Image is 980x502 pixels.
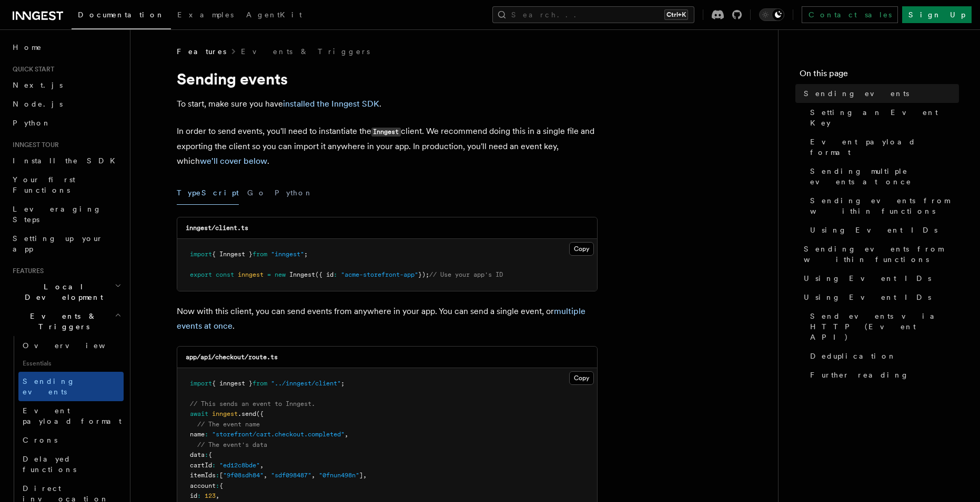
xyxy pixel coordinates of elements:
code: inngest/client.ts [186,224,248,232]
span: id [190,492,197,499]
a: Contact sales [802,6,898,23]
span: , [311,472,315,479]
span: Inngest tour [8,141,59,149]
span: { inngest } [212,380,252,387]
button: Local Development [8,277,124,307]
a: Setting up your app [8,229,124,258]
span: "9f08sdh84" [223,472,264,479]
span: ; [304,250,308,258]
a: Further reading [806,365,959,384]
span: : [334,271,337,278]
span: "sdf098487" [271,472,311,479]
span: from [252,380,267,387]
span: "0fnun498n" [319,472,359,479]
span: Using Event IDs [804,273,931,284]
span: : [216,472,219,479]
h1: Sending events [177,69,598,88]
span: Event payload format [810,137,959,158]
button: Copy [569,371,594,385]
a: Sending events from within functions [806,191,959,221]
a: installed the Inngest SDK [283,99,379,109]
a: Event payload format [806,132,959,162]
span: ({ [256,410,264,417]
span: // The event's data [197,441,267,448]
span: ({ id [315,271,334,278]
span: "storefront/cart.checkout.completed" [212,431,345,438]
p: To start, make sure you have . [177,97,598,111]
span: account [190,482,216,489]
a: Sending events [800,84,959,103]
button: Go [247,181,266,205]
a: Your first Functions [8,170,124,200]
span: { [219,482,223,489]
span: ; [341,380,345,387]
span: Local Development [8,281,115,302]
span: Features [8,267,44,275]
span: Your first Functions [13,175,75,194]
p: In order to send events, you'll need to instantiate the client. We recommend doing this in a sing... [177,124,598,169]
span: Setting an Event Key [810,107,959,128]
a: Next.js [8,76,124,95]
code: Inngest [371,128,401,137]
span: Crons [23,436,57,444]
span: ] [359,472,363,479]
button: Search...Ctrl+K [492,6,694,23]
span: // The event name [197,421,260,428]
span: , [345,431,348,438]
span: Using Event IDs [810,225,937,235]
span: from [252,250,267,258]
span: await [190,410,208,417]
span: { Inngest } [212,250,252,258]
span: , [260,462,264,469]
span: : [197,492,201,499]
span: Sending multiple events at once [810,166,959,187]
span: Sending events from within functions [804,244,959,265]
span: { [208,451,212,458]
button: TypeScript [177,181,239,205]
span: import [190,250,212,258]
span: : [205,431,208,438]
span: Send events via HTTP (Event API) [810,311,959,342]
a: multiple events at once [177,306,585,331]
span: Events & Triggers [8,311,115,332]
a: Leveraging Steps [8,200,124,229]
span: // Use your app's ID [429,271,503,278]
a: Node.js [8,95,124,113]
a: Event payload format [18,401,124,431]
button: Copy [569,242,594,256]
span: : [212,462,216,469]
span: Examples [177,11,234,19]
span: Setting up your app [13,234,103,253]
span: : [205,451,208,458]
a: Crons [18,431,124,449]
span: [ [219,472,223,479]
span: Install the SDK [13,156,122,165]
span: Next.js [13,81,63,89]
span: data [190,451,205,458]
a: Python [8,113,124,132]
p: Now with this client, you can send events from anywhere in your app. You can send a single event,... [177,304,598,333]
a: Sending events from within functions [800,239,959,269]
span: = [267,271,271,278]
span: Features [177,46,226,57]
a: Events & Triggers [241,46,370,57]
span: Overview [23,341,131,350]
a: Sending multiple events at once [806,162,959,191]
span: export [190,271,212,278]
a: Using Event IDs [806,221,959,239]
a: Using Event IDs [800,269,959,288]
button: Events & Triggers [8,307,124,336]
span: , [363,472,367,479]
span: Inngest [289,271,315,278]
span: Node.js [13,100,63,108]
a: Documentation [72,3,171,29]
span: "inngest" [271,250,304,258]
span: "../inngest/client" [271,380,341,387]
span: "acme-storefront-app" [341,271,418,278]
a: Sign Up [902,6,972,23]
span: AgentKit [246,11,302,19]
span: new [275,271,286,278]
a: Examples [171,3,240,28]
a: Setting an Event Key [806,103,959,132]
a: Install the SDK [8,151,124,170]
